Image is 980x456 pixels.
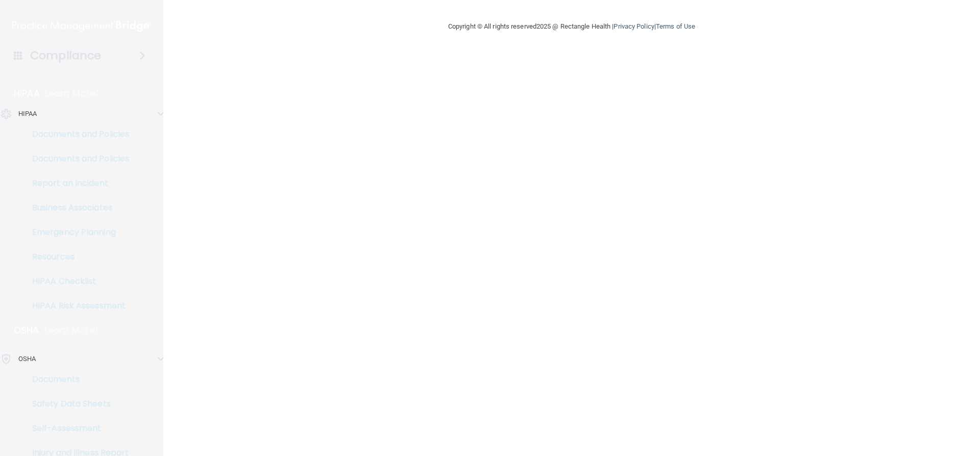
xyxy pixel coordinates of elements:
p: OSHA [18,353,36,365]
p: HIPAA Checklist [7,276,146,286]
p: Learn More! [45,87,99,100]
p: Safety Data Sheets [7,399,146,409]
p: Resources [7,252,146,262]
p: Self-Assessment [7,423,146,434]
div: Copyright © All rights reserved 2025 @ Rectangle Health | | [385,10,758,43]
p: Learn More! [44,324,99,337]
h4: Compliance [30,49,101,63]
p: HIPAA [18,108,37,120]
p: Documents and Policies [7,129,146,139]
p: Emergency Planning [7,227,146,237]
p: HIPAA Risk Assessment [7,301,146,311]
a: Terms of Use [656,22,695,30]
img: PMB logo [12,16,151,36]
p: Documents and Policies [7,154,146,164]
p: Documents [7,374,146,385]
p: HIPAA [14,87,40,100]
p: Report an Incident [7,178,146,188]
a: Privacy Policy [614,22,654,30]
p: OSHA [14,324,39,337]
p: Business Associates [7,203,146,213]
